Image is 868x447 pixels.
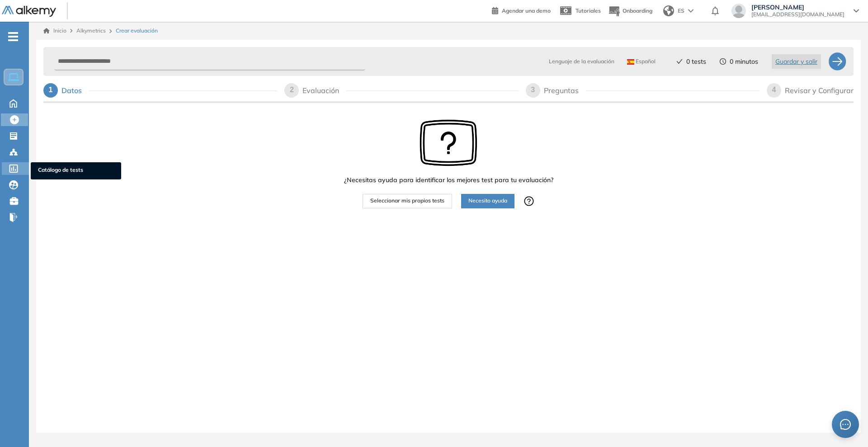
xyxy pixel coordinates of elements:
div: Evaluación [302,83,346,98]
span: 3 [531,86,535,94]
img: Logo [2,6,56,17]
span: Alkymetrics [76,27,106,34]
span: ES [678,7,684,15]
span: clock-circle [720,58,726,65]
span: 0 tests [686,57,706,66]
span: Seleccionar mis propios tests [370,197,444,205]
img: ESP [627,59,634,65]
div: Revisar y Configurar [785,83,854,98]
span: Lenguaje de la evaluación [549,57,614,66]
span: 2 [290,86,294,94]
button: Onboarding [608,1,652,21]
span: message [840,419,851,430]
div: Datos [61,83,89,98]
span: [EMAIL_ADDRESS][DOMAIN_NAME] [751,11,844,18]
span: 0 minutos [730,57,758,66]
i: - [8,36,18,38]
img: world [663,5,674,16]
span: Crear evaluación [116,27,158,35]
span: [PERSON_NAME] [751,4,844,11]
button: Seleccionar mis propios tests [363,194,452,208]
span: Agendar una demo [502,7,551,14]
span: check [676,58,683,65]
span: Catálogo de tests [38,166,114,176]
span: Tutoriales [576,7,601,14]
span: 4 [772,86,776,94]
a: Inicio [43,27,66,35]
div: Preguntas [544,83,586,98]
span: 1 [49,86,53,94]
span: ¿Necesitas ayuda para identificar los mejores test para tu evaluación? [344,175,553,185]
a: Agendar una demo [492,5,551,15]
button: Necesito ayuda [461,194,514,208]
span: Español [627,58,656,65]
div: 1Datos [43,83,277,98]
span: Onboarding [623,7,652,14]
span: Necesito ayuda [468,197,507,205]
span: Guardar y salir [775,56,817,66]
img: arrow [688,9,693,13]
button: Guardar y salir [772,54,821,69]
